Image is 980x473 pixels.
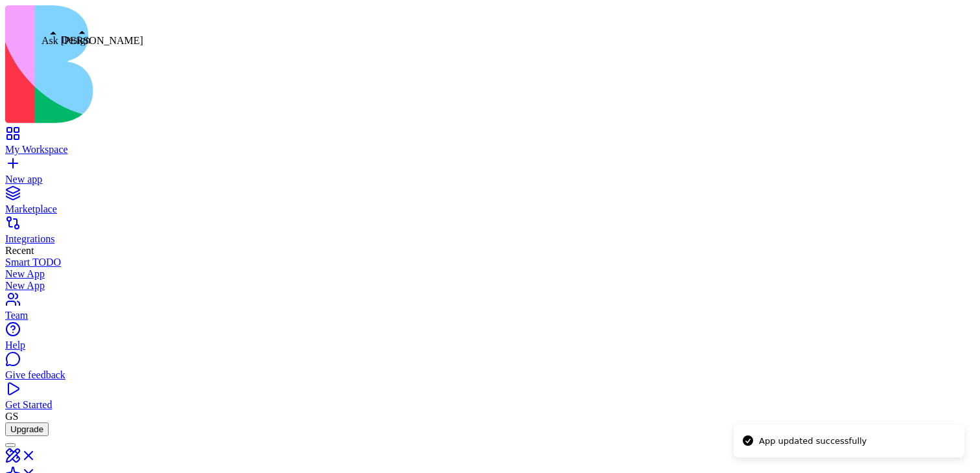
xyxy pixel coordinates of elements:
[5,257,975,268] a: Smart TODO
[5,340,975,351] div: Help
[62,34,91,46] div: Design
[5,162,975,185] a: New app
[5,203,975,215] div: Marketplace
[5,387,975,411] a: Get Started
[5,399,975,411] div: Get Started
[759,435,867,448] div: App updated successfully
[5,358,975,381] a: Give feedback
[5,132,975,156] a: My Workspace
[5,245,34,256] span: Recent
[41,35,143,47] div: Ask [PERSON_NAME]
[5,298,975,321] a: Team
[5,144,975,156] div: My Workspace
[5,5,526,123] img: logo
[5,423,49,434] a: Upgrade
[5,222,975,245] a: Integrations
[5,310,975,321] div: Team
[5,422,49,436] button: Upgrade
[5,192,975,215] a: Marketplace
[5,280,975,292] a: New App
[5,233,975,245] div: Integrations
[5,411,18,422] span: GS
[5,268,975,280] a: New App
[5,369,975,381] div: Give feedback
[5,328,975,351] a: Help
[5,174,975,185] div: New app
